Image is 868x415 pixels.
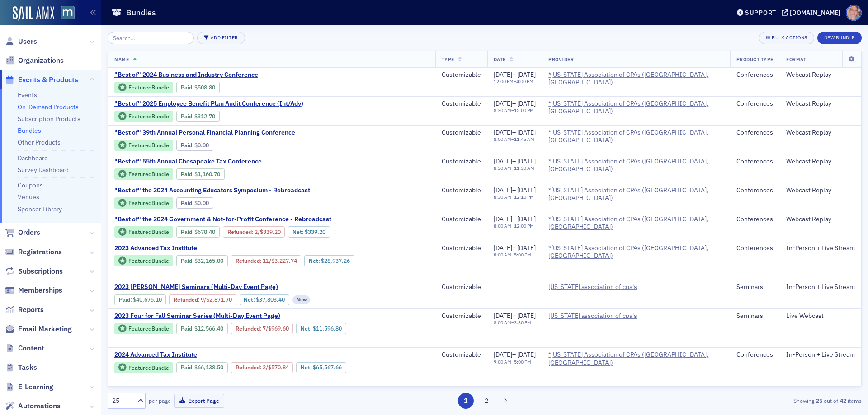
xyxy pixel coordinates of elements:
a: E-Learning [5,382,53,392]
a: Paid [181,171,192,177]
div: [DOMAIN_NAME] [790,9,840,17]
span: Net : [309,257,321,264]
a: SailAMX [13,6,54,21]
span: maryland association of cpa's [548,283,637,291]
div: – [494,194,536,200]
div: – [494,187,536,195]
div: – [494,136,536,142]
span: : [236,364,263,371]
div: Featured Bundle [114,168,173,180]
span: : [181,84,195,91]
button: [DOMAIN_NAME] [782,9,844,16]
span: *Maryland Association of CPAs (Timonium, MD) [548,351,723,367]
div: Paid: 0 - $0 [176,140,213,150]
span: : [227,228,255,235]
span: : [181,325,195,332]
a: Reports [5,305,44,315]
span: Type [442,56,454,62]
a: "Best of" 55th Annual Chesapeake Tax Conference [114,158,317,166]
span: [DATE] [494,215,512,223]
div: Support [745,9,776,17]
div: Customizable [442,187,481,195]
div: Customizable [442,215,481,224]
a: Tasks [5,363,37,373]
div: Featured Bundle [114,362,173,373]
div: Customizable [442,100,481,108]
span: [DATE] [494,157,512,165]
div: Featured Bundle [114,323,173,334]
h1: Bundles [126,7,156,18]
div: Net: $2893726 [304,255,354,266]
a: 2023 [PERSON_NAME] Seminars (Multi-Day Event Page) [114,283,403,291]
span: Content [18,343,44,353]
a: Refunded [236,257,260,264]
span: $312.70 [194,113,215,120]
span: $969.60 [268,325,289,332]
a: Bundles [18,126,41,135]
a: Sponsor Library [18,205,62,213]
span: 2023 Four for Fall Seminar Series (Multi-Day Event Page) [114,312,280,320]
div: – [494,129,536,137]
div: – [494,100,536,108]
time: 8:30 AM [494,107,511,113]
time: 8:00 AM [494,252,511,258]
span: [DATE] [494,312,512,320]
div: Conferences [736,351,774,359]
time: 5:00 PM [514,359,531,365]
div: Conferences [736,71,774,79]
a: Survey Dashboard [18,166,69,174]
span: Format [786,56,806,62]
span: — [494,283,499,291]
a: Paid [119,296,130,303]
span: [DATE] [494,128,512,136]
a: Content [5,343,44,353]
div: Paid: 261 - $6613850 [176,362,228,373]
a: *[US_STATE] Association of CPAs ([GEOGRAPHIC_DATA], [GEOGRAPHIC_DATA]) [548,100,723,116]
label: per page [149,396,171,405]
span: [DATE] [494,99,512,107]
div: Featured Bundle [128,85,169,90]
a: On-Demand Products [18,103,79,111]
a: "Best of" the 2024 Accounting Educators Symposium - Rebroadcast [114,187,310,195]
a: *[US_STATE] Association of CPAs ([GEOGRAPHIC_DATA], [GEOGRAPHIC_DATA]) [548,215,723,231]
span: Provider [548,56,574,62]
div: – [494,351,536,359]
span: $11,596.80 [313,325,342,332]
span: *Maryland Association of CPAs (Timonium, MD) [548,215,723,231]
span: [DATE] [494,186,512,194]
a: [US_STATE] association of cpa's [548,312,637,320]
span: *Maryland Association of CPAs (Timonium, MD) [548,71,723,87]
div: Paid: 151 - $4067510 [114,294,166,305]
span: : [181,200,195,206]
time: 11:30 AM [514,165,534,171]
div: Featured Bundle [128,114,169,119]
div: Paid: 2 - $67840 [176,226,220,237]
div: Net: $33920 [288,226,330,237]
span: $0.00 [194,142,209,149]
a: Paid [181,142,192,149]
span: "Best of" 55th Annual Chesapeake Tax Conference [114,158,266,166]
div: Customizable [442,351,481,359]
a: *[US_STATE] Association of CPAs ([GEOGRAPHIC_DATA], [GEOGRAPHIC_DATA]) [548,244,723,260]
div: Customizable [442,283,481,291]
div: Seminars [736,283,774,291]
div: Paid: 0 - $0 [176,197,213,208]
div: Paid: 109 - $3216500 [176,255,228,266]
div: Featured Bundle [128,229,169,234]
span: : [181,364,195,371]
span: [DATE] [494,244,512,252]
span: : [236,257,263,264]
span: [DATE] [517,186,536,194]
div: In-Person + Live Stream [786,283,855,291]
a: Paid [181,257,192,264]
a: Refunded [227,228,252,235]
div: – [494,165,536,171]
a: Events [18,91,37,99]
span: Net : [301,364,313,371]
div: Customizable [442,71,481,79]
span: "Best of" 2025 Employee Benefit Plan Audit Conference (Int/Adv) [114,100,303,108]
div: Customizable [442,244,481,252]
strong: 25 [814,396,824,405]
div: Featured Bundle [114,226,173,238]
